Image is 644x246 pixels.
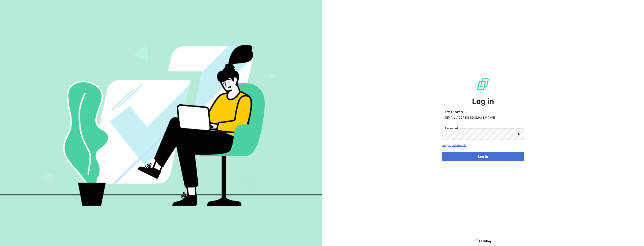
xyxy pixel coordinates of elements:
a: Forgot password? [442,143,466,147]
button: Log in [442,152,524,161]
span: Log in [472,96,494,107]
input: placeholder [442,112,524,123]
img: logo [475,238,491,244]
img: LeanPay Logo [476,78,490,91]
